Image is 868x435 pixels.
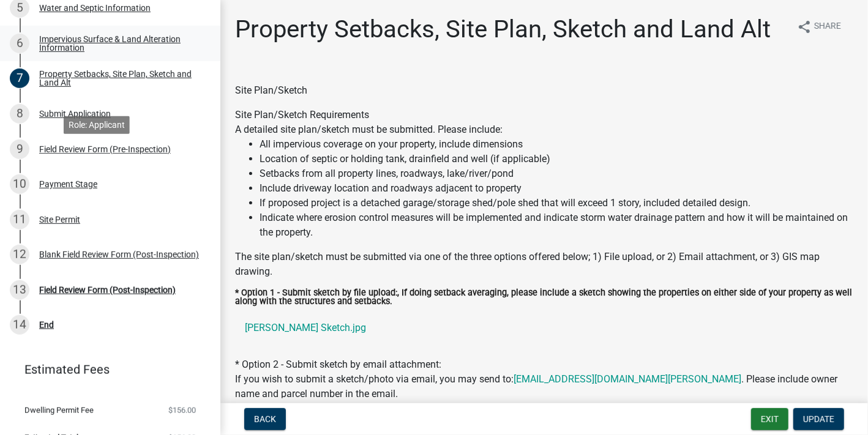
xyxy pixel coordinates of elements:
[235,108,853,279] div: Site Plan/Sketch Requirements
[787,15,851,39] button: shareShare
[514,373,741,385] a: [EMAIL_ADDRESS][DOMAIN_NAME][PERSON_NAME]
[260,210,853,240] li: Indicate where erosion control measures will be implemented and indicate storm water drainage pat...
[260,196,853,210] li: If proposed project is a detached garage/storage shed/pole shed that will exceed 1 story, include...
[64,116,130,133] div: Role: Applicant
[235,250,853,279] div: The site plan/sketch must be submitted via one of the three options offered below; 1) File upload...
[803,414,834,424] span: Update
[10,139,29,159] div: 9
[10,357,201,382] a: Estimated Fees
[235,122,853,240] div: A detailed site plan/sketch must be submitted. Please include:
[235,313,853,343] a: [PERSON_NAME] Sketch.jpg
[793,408,844,430] button: Update
[260,166,853,181] li: Setbacks from all property lines, roadways, lake/river/pond
[10,210,29,229] div: 11
[235,83,853,98] div: Site Plan/Sketch
[39,145,171,154] div: Field Review Form (Pre-Inspection)
[10,174,29,194] div: 10
[797,20,812,34] i: share
[10,315,29,335] div: 14
[260,181,853,196] li: Include driveway location and roadways adjacent to property
[10,34,29,53] div: 6
[814,20,841,34] span: Share
[254,414,276,424] span: Back
[39,4,151,12] div: Water and Septic Information
[39,110,111,118] div: Submit Application
[10,245,29,264] div: 12
[235,357,853,401] div: * Option 2 - Submit sketch by email attachment:
[24,406,94,414] span: Dwelling Permit Fee
[10,104,29,124] div: 8
[39,70,201,87] div: Property Setbacks, Site Plan, Sketch and Land Alt
[235,373,837,400] span: If you wish to submit a sketch/photo via email, you may send to: . Please include owner name and ...
[39,321,54,329] div: End
[244,408,286,430] button: Back
[39,250,199,259] div: Blank Field Review Form (Post-Inspection)
[260,152,853,166] li: Location of septic or holding tank, drainfield and well (if applicable)
[39,180,97,188] div: Payment Stage
[39,215,80,224] div: Site Permit
[39,286,176,294] div: Field Review Form (Post-Inspection)
[10,69,29,88] div: 7
[235,289,853,307] label: * Option 1 - Submit sketch by file upload:, If doing setback averaging, please include a sketch s...
[10,280,29,300] div: 13
[39,35,201,52] div: Impervious Surface & Land Alteration Information
[168,406,196,414] span: $156.00
[260,137,853,152] li: All impervious coverage on your property, include dimensions
[751,408,788,430] button: Exit
[235,15,771,44] h1: Property Setbacks, Site Plan, Sketch and Land Alt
